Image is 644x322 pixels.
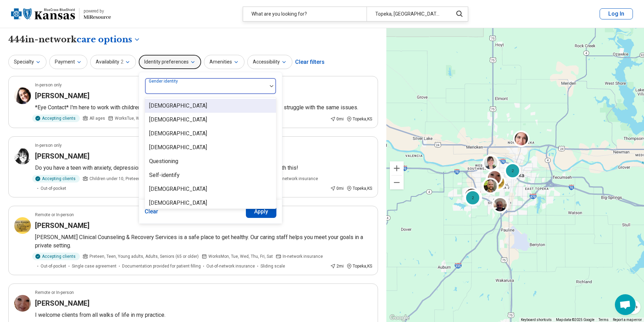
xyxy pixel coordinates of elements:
div: Questioning [149,157,178,166]
button: Payment [49,55,87,69]
button: Availability2 [90,55,136,69]
span: All ages [89,115,105,121]
button: Zoom out [390,176,404,189]
span: care options [77,34,132,45]
span: Works Tue, Wed, Thu, Sat [115,115,162,121]
div: Topeka , KS [346,263,372,269]
div: Self-identify [149,171,180,179]
div: Accepting clients [32,175,80,183]
label: Gender identity [149,79,179,84]
p: [PERSON_NAME] Clinical Counseling & Recovery Services is a safe place to get healthy. Our caring ... [35,233,372,250]
div: Accepting clients [32,115,80,122]
p: Remote or In-person [35,212,74,218]
span: Works Mon, Tue, Wed, Thu, Fri, Sat [208,253,273,260]
div: 2 [464,189,481,206]
button: Apply [246,205,277,218]
a: Blue Cross Blue Shield Kansaspowered by [11,6,111,22]
div: Open chat [615,294,636,315]
h3: [PERSON_NAME] [35,91,89,101]
button: Amenities [204,55,244,69]
div: [DEMOGRAPHIC_DATA] [149,102,207,110]
div: Topeka , KS [346,116,372,122]
div: 0 mi [330,116,344,122]
button: Accessibility [247,55,292,69]
span: Children under 10, Preteen, Teen, Young adults, Adults [89,176,194,182]
div: 2 mi [330,263,344,269]
div: What are you looking for? [243,7,367,21]
div: Topeka , KS [346,185,372,192]
p: In-person only [35,142,62,149]
div: Accepting clients [32,253,80,260]
h3: [PERSON_NAME] [35,298,89,308]
div: [DEMOGRAPHIC_DATA] [149,143,207,152]
button: Care options [77,34,140,45]
div: Topeka, [GEOGRAPHIC_DATA] [367,7,449,21]
a: Terms (opens in new tab) [599,318,609,322]
div: Clear filters [295,54,325,70]
button: Zoom in [390,161,404,175]
span: Single case agreement [72,263,117,269]
div: [DEMOGRAPHIC_DATA] [149,116,207,124]
span: In-network insurance [283,253,323,260]
button: Specialty [8,55,46,69]
span: Documentation provided for patient filling [122,263,201,269]
span: In-network insurance [278,176,318,182]
p: Do you have a teen with anxiety, depression, or your just struggling to communicate with? I can h... [35,164,372,172]
span: Preteen, Teen, Young adults, Adults, Seniors (65 or older) [89,253,199,260]
button: Clear [145,205,158,218]
span: Out-of-pocket [41,185,66,192]
div: [DEMOGRAPHIC_DATA] [149,199,207,207]
p: In-person only [35,82,62,88]
p: Remote or In-person [35,289,74,296]
div: 0 mi [330,185,344,192]
span: Map data ©2025 Google [556,318,594,322]
p: I welcome clients from all walks of life in my practice. [35,311,372,319]
button: Identity preferences [139,55,201,69]
span: Out-of-pocket [41,263,66,269]
span: Out-of-network insurance [206,263,255,269]
div: powered by [84,8,111,14]
a: Report a map error [613,318,642,322]
div: 2 [504,162,521,179]
h3: [PERSON_NAME] [35,151,89,161]
div: [DEMOGRAPHIC_DATA] [149,129,207,138]
img: Blue Cross Blue Shield Kansas [11,6,75,22]
h1: 444 in-network [8,34,140,45]
button: Log In [600,8,633,19]
div: [DEMOGRAPHIC_DATA] [149,185,207,193]
h3: [PERSON_NAME] [35,221,89,230]
p: *Eye Contact* I'm here to work with childrent 9+ who struggle with ADHD/Autism?ODD and adults who... [35,103,372,112]
span: Sliding scale [260,263,285,269]
span: 2 [121,58,123,66]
